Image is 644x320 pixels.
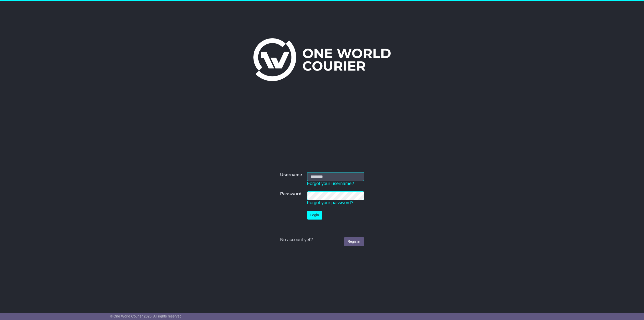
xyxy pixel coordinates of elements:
[307,181,354,186] a: Forgot your username?
[307,200,353,205] a: Forgot your password?
[110,314,183,318] span: © One World Courier 2025. All rights reserved.
[253,38,391,81] img: One World
[344,237,364,246] a: Register
[307,211,322,220] button: Login
[280,237,364,243] div: No account yet?
[280,172,302,178] label: Username
[280,191,301,197] label: Password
